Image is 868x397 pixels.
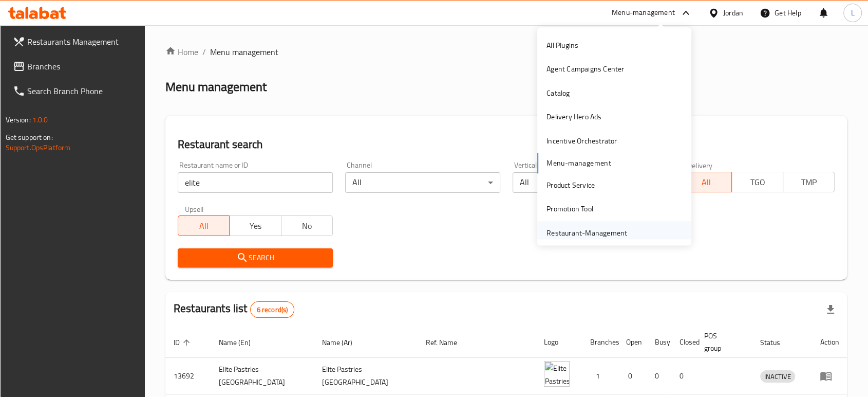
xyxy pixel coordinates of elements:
button: Yes [229,215,281,236]
div: Catalog [546,87,570,99]
span: Name (En) [219,336,264,349]
td: 0 [671,358,696,394]
span: No [286,219,329,233]
span: Status [760,336,794,349]
span: TGO [736,175,779,190]
td: 0 [618,358,647,394]
div: Product Service [546,179,595,191]
label: Delivery [687,161,713,169]
td: Elite Pastries- [GEOGRAPHIC_DATA] [314,358,417,394]
td: 1 [582,358,618,394]
button: All [178,215,230,236]
a: Search Branch Phone [5,79,145,103]
span: Get support on: [6,131,53,144]
a: Support.OpsPlatform [6,141,71,154]
span: Search [186,251,325,264]
span: L [851,7,854,19]
div: Promotion Tool [546,204,593,215]
span: Version: [6,113,31,127]
h2: Restaurants list [174,301,294,318]
td: Elite Pastries- [GEOGRAPHIC_DATA] [211,358,314,394]
th: Branches [582,327,618,358]
td: 0 [647,358,671,394]
span: INACTIVE [760,371,795,383]
th: Busy [647,327,671,358]
div: All [513,172,668,193]
div: Agent Campaigns Center [546,64,624,75]
th: Logo [536,327,582,358]
span: All [182,219,225,233]
span: ID [174,336,193,349]
button: All [680,172,732,192]
button: No [281,215,333,236]
button: Search [178,248,333,267]
span: Menu management [210,46,278,58]
span: Search Branch Phone [27,85,137,97]
div: All Plugins [546,40,578,51]
span: 6 record(s) [251,305,294,315]
div: Jordan [723,7,743,19]
li: / [202,46,206,58]
span: TMP [787,175,831,190]
th: Action [812,327,847,358]
input: Search for restaurant name or ID.. [178,172,333,193]
a: Home [165,46,198,58]
div: Export file [818,297,843,322]
span: All [685,175,728,190]
span: Yes [234,219,277,233]
button: TGO [731,172,783,192]
span: POS group [704,330,740,354]
img: Elite Pastries- Turkish Village [544,361,570,387]
span: Branches [27,60,137,73]
label: Upsell [185,205,204,212]
span: Ref. Name [426,336,470,349]
nav: breadcrumb [165,46,847,58]
span: 1.0.0 [32,113,48,127]
div: Restaurant-Management [546,227,627,239]
td: 13692 [165,358,211,394]
div: All [345,172,500,193]
div: Menu [820,370,839,382]
div: Incentive Orchestrator [546,135,617,147]
a: Branches [5,54,145,79]
span: Name (Ar) [322,336,366,349]
div: Menu-management [612,7,675,19]
span: Restaurants Management [27,35,137,48]
div: Total records count [250,301,295,318]
a: Restaurants Management [5,29,145,54]
button: TMP [783,172,835,192]
div: Delivery Hero Ads [546,112,601,123]
h2: Menu management [165,79,267,95]
th: Closed [671,327,696,358]
h2: Restaurant search [178,137,835,152]
th: Open [618,327,647,358]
